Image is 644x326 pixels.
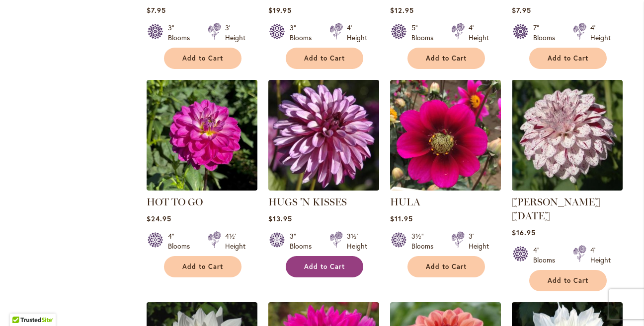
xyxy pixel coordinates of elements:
img: HULIN'S CARNIVAL [512,80,623,191]
div: 7" Blooms [533,23,561,43]
a: HOT TO GO [147,183,257,193]
a: HULA [390,183,501,193]
img: HUGS 'N KISSES [268,80,379,191]
a: HOT TO GO [147,196,203,208]
button: Add to Cart [407,256,485,277]
span: $24.95 [147,214,171,223]
span: $16.95 [512,228,536,237]
a: [PERSON_NAME] [DATE] [512,196,600,222]
img: HOT TO GO [147,80,257,191]
div: 4" Blooms [168,231,196,251]
span: $7.95 [512,5,531,15]
div: 4' Height [590,23,611,43]
div: 3" Blooms [290,231,318,251]
a: HUGS 'N KISSES [268,183,379,193]
div: 5" Blooms [411,23,439,43]
button: Add to Cart [407,48,485,69]
span: Add to Cart [182,262,223,271]
span: Add to Cart [548,276,588,285]
span: Add to Cart [426,54,467,63]
button: Add to Cart [164,256,241,277]
button: Add to Cart [529,48,607,69]
div: 3" Blooms [168,23,196,43]
div: 3' Height [225,23,245,43]
a: HULIN'S CARNIVAL [512,183,623,193]
button: Add to Cart [286,48,363,69]
button: Add to Cart [286,256,363,277]
iframe: Launch Accessibility Center [7,291,35,319]
span: $13.95 [268,214,292,223]
div: 3½' Height [347,231,367,251]
div: 4' Height [347,23,367,43]
span: Add to Cart [182,54,223,63]
span: Add to Cart [304,262,345,271]
span: $19.95 [268,5,292,15]
button: Add to Cart [529,270,607,291]
div: 4' Height [469,23,489,43]
span: Add to Cart [426,262,467,271]
span: $11.95 [390,214,413,223]
div: 4' Height [590,245,611,265]
a: HULA [390,196,420,208]
div: 3½" Blooms [411,231,439,251]
span: Add to Cart [304,54,345,63]
div: 3" Blooms [290,23,318,43]
span: Add to Cart [548,54,588,63]
button: Add to Cart [164,48,241,69]
span: $12.95 [390,5,414,15]
div: 3' Height [469,231,489,251]
span: $7.95 [147,5,166,15]
a: HUGS 'N KISSES [268,196,347,208]
img: HULA [390,80,501,191]
div: 4" Blooms [533,245,561,265]
div: 4½' Height [225,231,245,251]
